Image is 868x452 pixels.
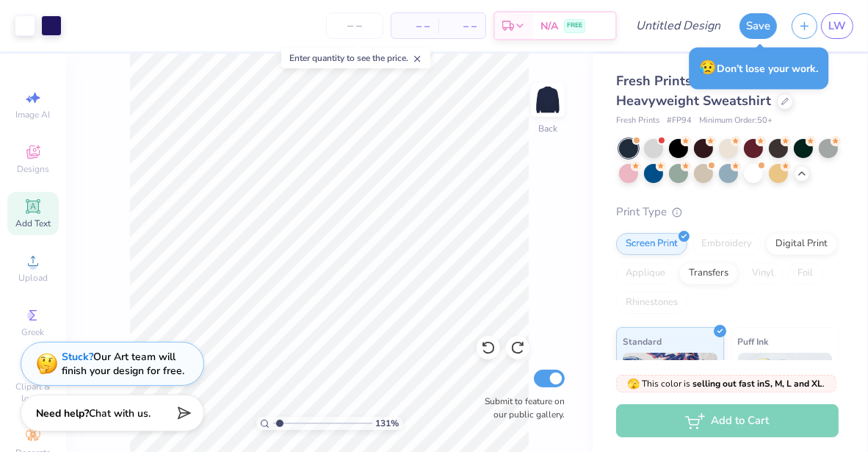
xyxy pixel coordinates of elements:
div: Vinyl [742,262,784,284]
span: – – [400,18,430,34]
div: Digital Print [766,233,837,255]
div: Back [538,122,557,135]
label: Submit to feature on our public gallery. [477,395,565,421]
span: Image AI [16,109,51,121]
div: Print Type [616,204,839,220]
span: This color is . [628,377,825,390]
span: FREE [567,21,582,31]
span: LW [828,18,846,35]
span: # FP94 [667,115,692,127]
a: LW [821,13,853,39]
span: Standard [623,334,662,349]
div: Rhinestones [616,292,687,314]
span: Fresh Prints [616,115,659,127]
div: Applique [616,262,675,284]
div: Foil [788,262,822,284]
button: Save [739,13,777,39]
span: 131 % [376,417,399,430]
span: – – [447,18,477,34]
span: 🫣 [628,377,640,391]
div: Don’t lose your work. [689,47,828,89]
div: Screen Print [616,233,687,255]
div: Embroidery [692,233,762,255]
img: Standard [623,353,717,426]
span: Minimum Order: 50 + [699,115,773,127]
span: N/A [540,18,558,34]
img: Puff Ink [738,353,833,426]
strong: Need help? [36,406,89,420]
div: Enter quantity to see the price. [281,48,430,68]
span: Designs [17,163,49,175]
span: Fresh Prints Denver Mock Neck Heavyweight Sweatshirt [616,72,811,110]
span: Clipart & logos [7,381,59,404]
div: Transfers [679,262,738,284]
span: Greek [22,326,45,338]
span: 😥 [699,58,717,77]
input: Untitled Design [624,11,732,40]
span: Upload [18,272,48,284]
img: Back [533,85,563,115]
span: Puff Ink [738,334,769,349]
strong: Stuck? [62,350,93,364]
div: Our Art team will finish your design for free. [62,350,184,378]
strong: selling out fast in S, M, L and XL [693,378,823,390]
span: Add Text [15,218,51,229]
span: Chat with us. [89,406,151,420]
input: – – [326,12,383,39]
